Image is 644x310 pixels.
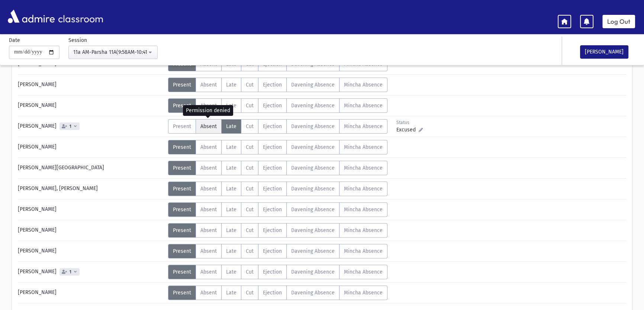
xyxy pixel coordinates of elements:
span: Late [226,269,236,275]
span: Davening Absence [291,82,335,88]
a: Log Out [602,15,635,28]
span: Present [173,144,191,150]
span: 1 [68,124,73,129]
div: [PERSON_NAME] [14,140,168,154]
span: Mincha Absence [344,165,383,171]
div: AttTypes [168,223,387,238]
div: AttTypes [168,285,387,300]
div: AttTypes [168,182,387,196]
span: Late [226,206,236,213]
button: [PERSON_NAME] [580,45,628,59]
span: Ejection [263,123,282,130]
span: Mincha Absence [344,82,383,88]
div: AttTypes [168,265,387,279]
span: Ejection [263,186,282,192]
label: Date [9,36,20,44]
span: Ejection [263,269,282,275]
span: Davening Absence [291,248,335,254]
div: [PERSON_NAME][GEOGRAPHIC_DATA] [14,161,168,175]
span: Davening Absence [291,144,335,150]
span: Late [226,165,236,171]
div: AttTypes [168,98,387,113]
div: [PERSON_NAME] [14,285,168,300]
span: Mincha Absence [344,269,383,275]
span: Davening Absence [291,227,335,234]
div: AttTypes [168,119,387,134]
span: Ejection [263,290,282,296]
span: Absent [200,123,217,130]
span: Absent [200,165,217,171]
span: 1 [68,270,73,274]
span: Mincha Absence [344,123,383,130]
span: Cut [246,144,254,150]
div: [PERSON_NAME] [14,223,168,238]
span: Absent [200,290,217,296]
span: Cut [246,123,254,130]
span: Mincha Absence [344,186,383,192]
span: Absent [200,206,217,213]
span: Cut [246,206,254,213]
div: AttTypes [168,78,387,92]
span: Mincha Absence [344,227,383,234]
span: Davening Absence [291,102,335,109]
span: Excused [396,126,419,134]
span: Late [226,290,236,296]
span: Absent [200,269,217,275]
span: Ejection [263,248,282,254]
span: Absent [200,248,217,254]
span: Mincha Absence [344,144,383,150]
span: Present [173,82,191,88]
div: [PERSON_NAME], [PERSON_NAME] [14,182,168,196]
span: Present [173,102,191,109]
span: Cut [246,248,254,254]
button: 11a AM-Parsha 11A(9:58AM-10:41AM) [68,46,158,59]
span: Late [226,82,236,88]
span: Davening Absence [291,123,335,130]
span: Present [173,165,191,171]
div: Status [396,119,429,126]
span: Present [173,248,191,254]
div: 11a AM-Parsha 11A(9:58AM-10:41AM) [73,48,147,56]
span: Cut [246,165,254,171]
span: Absent [200,82,217,88]
span: Absent [200,227,217,234]
span: Ejection [263,206,282,213]
span: Mincha Absence [344,206,383,213]
span: Present [173,269,191,275]
div: AttTypes [168,161,387,175]
span: Cut [246,186,254,192]
div: [PERSON_NAME] [14,98,168,113]
span: Late [226,144,236,150]
span: Davening Absence [291,165,335,171]
span: Late [226,102,236,109]
span: Ejection [263,165,282,171]
span: Late [226,248,236,254]
label: Session [68,36,87,44]
span: Present [173,186,191,192]
span: Ejection [263,82,282,88]
span: Present [173,206,191,213]
span: Cut [246,269,254,275]
div: Permission denied [183,105,233,116]
span: Present [173,123,191,130]
div: [PERSON_NAME] [14,78,168,92]
div: [PERSON_NAME] [14,119,168,134]
span: Cut [246,102,254,109]
span: Present [173,227,191,234]
span: Davening Absence [291,269,335,275]
div: [PERSON_NAME] [14,244,168,258]
span: Cut [246,82,254,88]
span: Cut [246,290,254,296]
span: Absent [200,144,217,150]
span: Late [226,227,236,234]
span: Davening Absence [291,206,335,213]
span: Davening Absence [291,186,335,192]
span: Ejection [263,227,282,234]
img: AdmirePro [6,8,57,25]
span: Mincha Absence [344,102,383,109]
div: AttTypes [168,244,387,258]
div: [PERSON_NAME] [14,265,168,279]
span: Absent [200,102,217,109]
div: AttTypes [168,202,387,217]
span: Present [173,290,191,296]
